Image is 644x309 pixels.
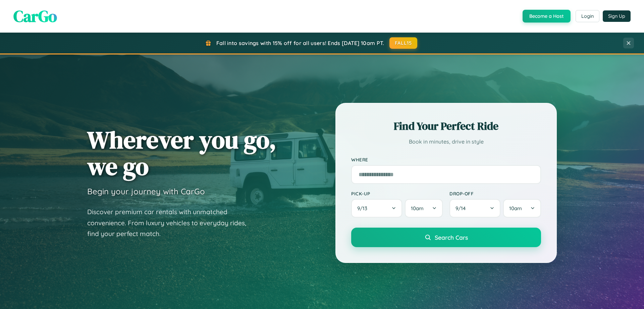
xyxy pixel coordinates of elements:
[351,119,541,133] h2: Find Your Perfect Ride
[87,126,276,180] h1: Wherever you go, we go
[449,191,541,196] label: Drop-off
[603,10,631,22] button: Sign Up
[411,205,424,211] span: 10am
[351,228,541,247] button: Search Cars
[87,206,255,239] p: Discover premium car rentals with unmatched convenience. From luxury vehicles to everyday rides, ...
[405,199,443,218] button: 10am
[523,10,571,23] button: Become a Host
[216,40,384,46] span: Fall into savings with 15% off for all users! Ends [DATE] 10am PT.
[351,157,541,162] label: Where
[357,205,371,211] span: 9 / 13
[389,37,418,49] button: FALL15
[351,137,541,147] p: Book in minutes, drive in style
[351,199,402,218] button: 9/13
[503,199,541,218] button: 10am
[13,5,57,27] span: CarGo
[351,191,443,196] label: Pick-up
[576,10,599,22] button: Login
[435,234,468,241] span: Search Cars
[455,205,469,211] span: 9 / 14
[449,199,500,218] button: 9/14
[509,205,522,211] span: 10am
[87,186,205,196] h3: Begin your journey with CarGo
